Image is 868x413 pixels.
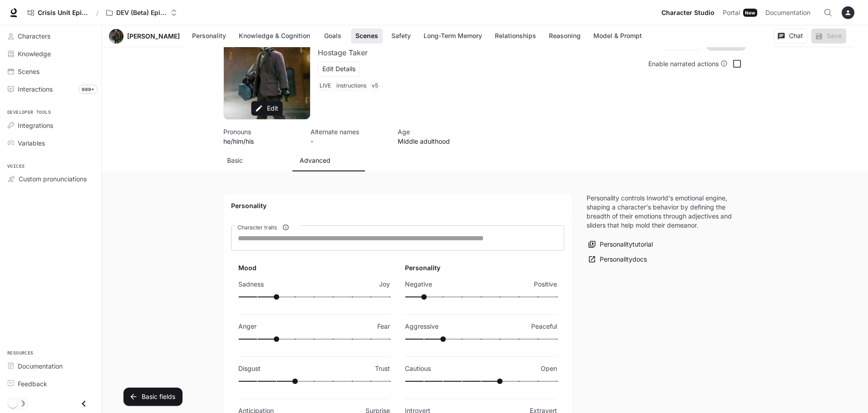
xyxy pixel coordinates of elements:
span: 999+ [79,85,98,94]
button: Open character details dialog [311,127,387,146]
button: Edit Details [318,62,360,77]
button: Basic fields [123,388,182,406]
button: Open character avatar dialog [109,29,123,44]
p: Aggressive [405,322,439,331]
p: v5 [372,82,378,89]
a: Character Studio [658,4,718,22]
span: Documentation [765,7,810,19]
button: Long-Term Memory [419,29,487,44]
button: Open character details dialog [318,47,368,58]
p: - [311,136,387,146]
button: Reasoning [544,29,585,44]
h6: Personality [405,263,557,272]
p: Pronouns [223,127,300,136]
span: Knowledge [18,49,51,58]
a: PortalNew [719,4,761,22]
p: Alternate names [311,127,387,136]
button: Open workspace menu [102,4,181,22]
p: DEV (Beta) Episode 1 - Crisis Unit [116,9,167,17]
span: LIVE [318,80,335,91]
span: Interactions [18,84,53,94]
a: Knowledge [4,46,98,62]
button: Goals [318,29,347,44]
p: Joy [379,280,390,289]
button: Scenes [351,29,383,44]
div: Enable narrated actions [648,59,728,68]
h4: Personality [231,201,564,210]
div: New [743,9,757,17]
span: v5 [370,80,382,91]
a: Scenes [4,63,98,79]
span: Feedback [18,379,47,389]
button: Relationships [490,29,541,44]
a: Custom pronunciations [4,171,98,187]
span: Characters [18,31,50,41]
button: Open character details dialog [318,33,433,47]
button: Open character avatar dialog [224,33,310,119]
p: Cautious [405,364,431,373]
p: instructions [336,82,366,89]
span: Character Studio [661,7,715,19]
p: Hostage Taker [318,48,368,57]
button: Character traits [280,221,292,233]
p: LIVE [320,82,331,89]
a: Personalitydocs [587,252,649,267]
button: Safety [386,29,415,44]
p: Open [541,364,557,373]
p: Advanced [300,156,330,165]
span: Scenes [18,67,39,76]
h6: Mood [238,263,390,272]
p: Positive [534,280,557,289]
button: Open character details dialog [398,127,474,146]
p: Age [398,127,474,136]
button: Knowledge & Cognition [234,29,315,44]
button: Edit [252,101,283,116]
button: Close drawer [74,394,94,413]
a: Integrations [4,117,98,133]
span: Character traits [237,224,277,231]
a: [PERSON_NAME] [127,33,180,39]
span: Integrations [18,121,53,130]
a: Crisis Unit Episode 1 [24,4,93,22]
button: Chat [774,29,808,44]
div: Avatar image [109,29,123,44]
button: Model & Prompt [589,29,646,44]
div: / [93,8,102,18]
span: Portal [723,7,740,19]
span: Variables [18,138,45,148]
button: Personality [187,29,231,44]
button: Open character details dialog [223,127,300,146]
span: Custom pronunciations [19,174,87,184]
span: Documentation [18,361,63,371]
p: Negative [405,280,432,289]
p: Middle adulthood [398,136,474,146]
span: Dark mode toggle [8,398,17,408]
button: Open character details dialog [318,80,382,95]
p: Personality controls Inworld's emotional engine, shaping a character's behavior by defining the b... [587,194,732,230]
button: Open Command Menu [819,4,837,22]
p: Disgust [238,364,261,373]
p: Trust [375,364,390,373]
a: Documentation [4,358,98,374]
a: Characters [4,28,98,44]
button: Personalitytutorial [587,237,655,252]
a: Feedback [4,376,98,392]
a: Variables [4,135,98,151]
span: instructions [335,80,370,91]
p: Sadness [238,280,264,289]
p: Basic [227,156,243,165]
p: he/him/his [223,136,300,146]
p: Fear [377,322,390,331]
div: Avatar image [224,33,310,119]
p: Peaceful [531,322,557,331]
a: Documentation [762,4,817,22]
a: Interactions [4,81,98,97]
p: Anger [238,322,256,331]
span: Crisis Unit Episode 1 [38,9,89,17]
